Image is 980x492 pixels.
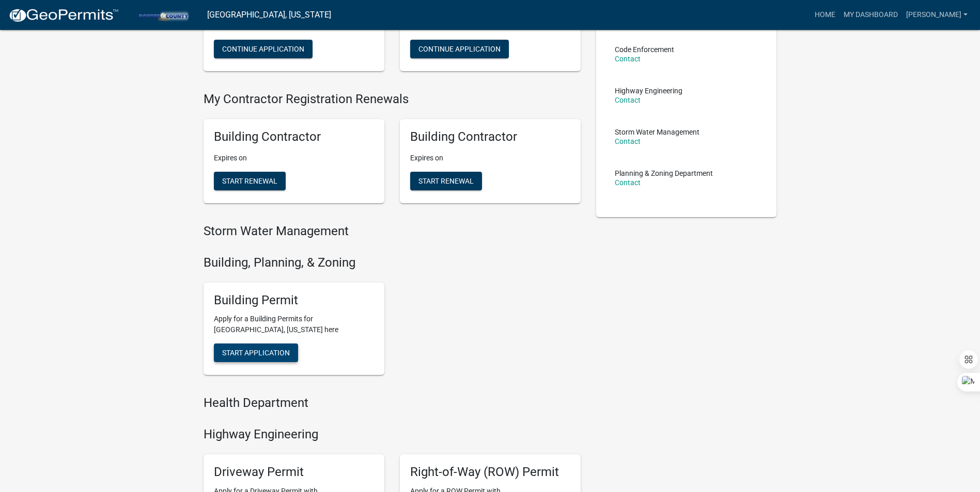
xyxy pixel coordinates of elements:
[204,396,581,411] h4: Health Department
[214,465,374,480] h5: Driveway Permit
[214,314,374,335] p: Apply for a Building Permits for [GEOGRAPHIC_DATA], [US_STATE] here
[410,129,570,144] h5: Building Contractor
[127,8,199,22] img: Porter County, Indiana
[615,170,713,177] p: Planning & Zoning Department
[839,5,902,25] a: My Dashboard
[214,153,374,163] p: Expires on
[222,177,277,185] span: Start Renewal
[410,172,482,190] button: Start Renewal
[214,343,298,362] button: Start Application
[418,177,474,185] span: Start Renewal
[615,128,699,136] p: Storm Water Management
[410,40,509,58] button: Continue Application
[214,293,374,308] h5: Building Permit
[214,129,374,144] h5: Building Contractor
[204,92,581,107] h4: My Contractor Registration Renewals
[615,96,641,104] a: Contact
[204,427,581,442] h4: Highway Engineering
[615,46,674,53] p: Code Enforcement
[615,55,641,63] a: Contact
[222,349,290,357] span: Start Application
[214,172,286,190] button: Start Renewal
[902,5,972,25] a: [PERSON_NAME]
[204,224,581,239] h4: Storm Water Management
[207,6,331,24] a: [GEOGRAPHIC_DATA], [US_STATE]
[204,255,581,270] h4: Building, Planning, & Zoning
[615,137,641,145] a: Contact
[811,5,839,25] a: Home
[410,465,570,480] h5: Right-of-Way (ROW) Permit
[410,153,570,163] p: Expires on
[615,87,682,94] p: Highway Engineering
[214,40,313,58] button: Continue Application
[615,178,641,187] a: Contact
[204,92,581,211] wm-registration-list-section: My Contractor Registration Renewals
